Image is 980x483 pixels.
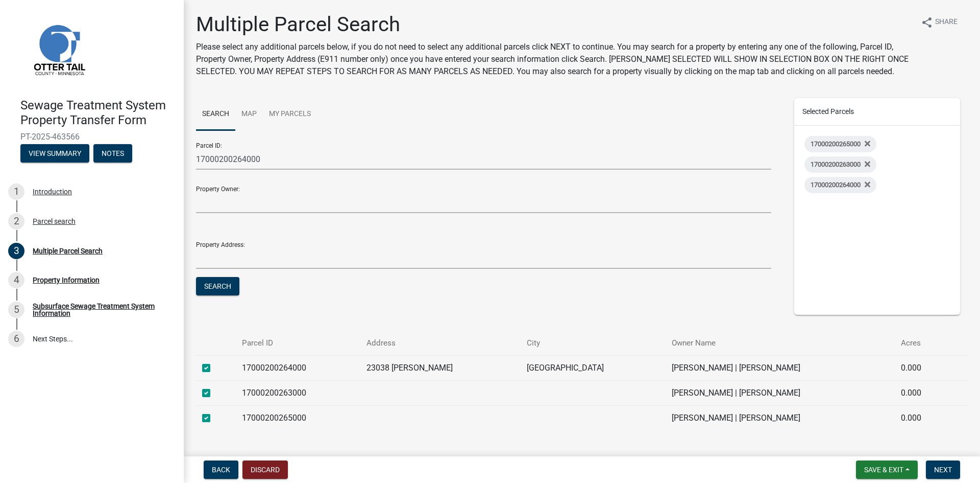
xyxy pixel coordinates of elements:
[794,98,961,126] div: Selected Parcels
[360,331,521,355] th: Address
[811,181,861,189] span: 17000200264000
[8,272,24,288] div: 4
[926,461,960,479] button: Next
[666,355,895,380] td: [PERSON_NAME] | [PERSON_NAME]
[8,302,24,318] div: 5
[20,98,176,128] h4: Sewage Treatment System Property Transfer Form
[8,213,24,229] div: 2
[235,98,263,131] a: Map
[196,12,913,37] h1: Multiple Parcel Search
[33,247,103,255] div: Multiple Parcel Search
[20,132,163,142] span: PT-2025-463566
[895,331,948,355] th: Acres
[360,355,521,380] td: 23038 [PERSON_NAME]
[93,144,132,163] button: Notes
[33,303,167,317] div: Subsurface Sewage Treatment System Information
[20,150,89,158] wm-modal-confirm: Summary
[811,140,861,148] span: 17000200265000
[236,380,360,405] td: 17000200263000
[921,16,933,29] i: share
[666,405,895,430] td: [PERSON_NAME] | [PERSON_NAME]
[236,331,360,355] th: Parcel ID
[93,150,132,158] wm-modal-confirm: Notes
[20,144,89,163] button: View Summary
[8,331,24,347] div: 6
[666,380,895,405] td: [PERSON_NAME] | [PERSON_NAME]
[33,277,100,284] div: Property Information
[204,461,238,479] button: Back
[934,466,952,474] span: Next
[864,466,903,474] span: Save & Exit
[196,98,235,131] a: Search
[521,355,666,380] td: [GEOGRAPHIC_DATA]
[236,355,360,380] td: 17000200264000
[895,405,948,430] td: 0.000
[196,277,239,295] button: Search
[33,188,72,195] div: Introduction
[521,331,666,355] th: City
[895,355,948,380] td: 0.000
[20,11,97,87] img: Otter Tail County, Minnesota
[242,461,288,479] button: Discard
[8,183,24,200] div: 1
[8,243,24,259] div: 3
[196,41,913,78] p: Please select any additional parcels below, if you do not need to select any additional parcels c...
[212,466,230,474] span: Back
[263,98,317,131] a: My Parcels
[935,16,958,29] span: Share
[33,218,76,225] div: Parcel search
[811,160,861,168] span: 17000200263000
[236,405,360,430] td: 17000200265000
[913,12,966,32] button: shareShare
[856,461,918,479] button: Save & Exit
[666,331,895,355] th: Owner Name
[895,380,948,405] td: 0.000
